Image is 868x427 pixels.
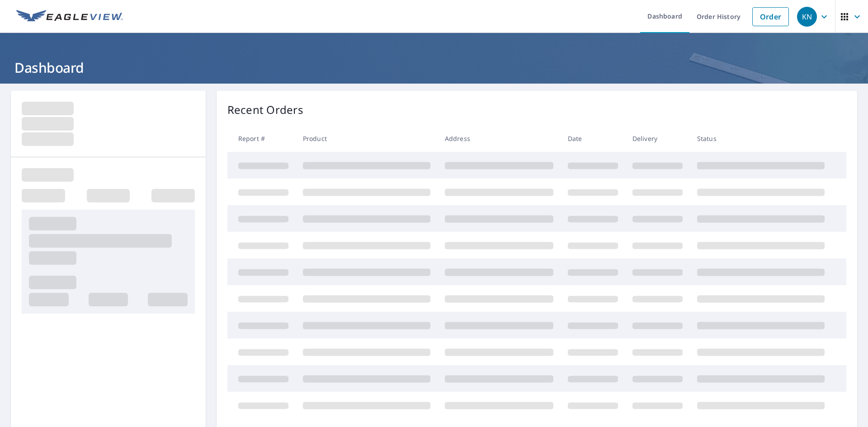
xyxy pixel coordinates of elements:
h1: Dashboard [11,58,857,77]
th: Date [561,125,625,152]
div: KN [797,7,817,27]
th: Delivery [625,125,690,152]
th: Report # [227,125,296,152]
img: EV Logo [16,10,123,23]
th: Status [690,125,832,152]
th: Product [296,125,438,152]
a: Order [752,7,789,26]
th: Address [438,125,561,152]
p: Recent Orders [227,102,303,118]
